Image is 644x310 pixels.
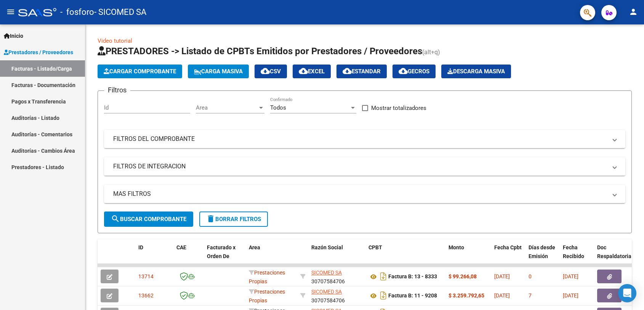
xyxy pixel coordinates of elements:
span: Prestadores / Proveedores [4,48,73,57]
span: Borrar Filtros [206,216,261,223]
datatable-header-cell: Fecha Cpbt [491,239,525,273]
mat-icon: person [629,7,638,16]
i: Descargar documento [378,270,388,283]
mat-icon: delete [206,214,215,223]
mat-expansion-panel-header: FILTROS DE INTEGRACION [104,157,625,176]
mat-icon: menu [6,7,15,16]
strong: $ 3.259.792,65 [449,292,484,299]
span: - fosforo [60,4,94,21]
button: Cargar Comprobante [98,65,182,78]
span: Area [196,104,258,111]
span: 13662 [138,292,154,299]
mat-icon: cloud_download [299,66,308,76]
span: Todos [270,104,286,111]
span: Fecha Recibido [563,244,584,259]
datatable-header-cell: Monto [445,239,491,273]
datatable-header-cell: Días desde Emisión [525,239,560,273]
datatable-header-cell: Doc Respaldatoria [594,239,640,273]
h3: Filtros [104,85,130,95]
span: CPBT [368,244,382,250]
mat-panel-title: MAS FILTROS [113,190,607,198]
i: Descargar documento [378,289,388,302]
span: 7 [529,292,532,299]
span: Doc Respaldatoria [597,244,631,259]
span: (alt+q) [422,48,440,56]
button: EXCEL [293,65,331,78]
span: ID [138,244,143,250]
span: Fecha Cpbt [494,244,522,250]
span: Prestaciones Propias [249,289,285,304]
mat-expansion-panel-header: MAS FILTROS [104,185,625,203]
datatable-header-cell: Razón Social [308,239,365,273]
span: Días desde Emisión [529,244,555,259]
span: PRESTADORES -> Listado de CPBTs Emitidos por Prestadores / Proveedores [98,46,422,57]
strong: $ 99.266,08 [449,273,477,279]
span: [DATE] [563,292,578,299]
button: Descarga Masiva [441,65,511,78]
span: [DATE] [494,273,510,279]
span: Carga Masiva [194,68,243,75]
span: Cargar Comprobante [104,68,176,75]
span: Inicio [4,32,23,40]
span: 0 [529,273,532,279]
button: Borrar Filtros [199,212,268,227]
mat-panel-title: FILTROS DE INTEGRACION [113,162,607,171]
button: Gecros [392,65,436,78]
span: Prestaciones Propias [249,270,285,284]
span: EXCEL [299,68,325,75]
mat-icon: cloud_download [399,66,408,76]
button: Carga Masiva [188,65,249,78]
datatable-header-cell: ID [135,239,173,273]
span: CAE [176,244,186,250]
span: Estandar [343,68,381,75]
span: Facturado x Orden De [207,244,235,259]
span: Monto [449,244,464,250]
span: - SICOMED SA [94,4,146,21]
strong: Factura B: 11 - 9208 [388,293,437,299]
span: Buscar Comprobante [111,216,186,223]
button: Estandar [336,65,387,78]
mat-icon: cloud_download [343,66,352,76]
span: [DATE] [494,292,510,299]
span: Descarga Masiva [447,68,505,75]
datatable-header-cell: Fecha Recibido [560,239,594,273]
span: 13714 [138,273,154,279]
span: [DATE] [563,273,578,279]
div: 30707584706 [311,268,362,284]
mat-icon: cloud_download [261,66,270,76]
div: Open Intercom Messenger [618,284,636,302]
span: SICOMED SA [311,289,342,295]
datatable-header-cell: CPBT [365,239,445,273]
a: Video tutorial [98,37,132,44]
div: 30707584706 [311,287,362,304]
app-download-masive: Descarga masiva de comprobantes (adjuntos) [441,65,511,78]
mat-icon: search [111,214,120,223]
span: Area [249,244,260,250]
mat-expansion-panel-header: FILTROS DEL COMPROBANTE [104,130,625,148]
span: Gecros [399,68,429,75]
span: SICOMED SA [311,270,342,276]
mat-panel-title: FILTROS DEL COMPROBANTE [113,135,607,143]
span: CSV [261,68,281,75]
button: CSV [255,65,287,78]
span: Mostrar totalizadores [371,103,426,113]
button: Buscar Comprobante [104,212,193,227]
datatable-header-cell: Facturado x Orden De [204,239,246,273]
span: Razón Social [311,244,343,250]
datatable-header-cell: Area [246,239,297,273]
strong: Factura B: 13 - 8333 [388,274,437,280]
datatable-header-cell: CAE [173,239,204,273]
